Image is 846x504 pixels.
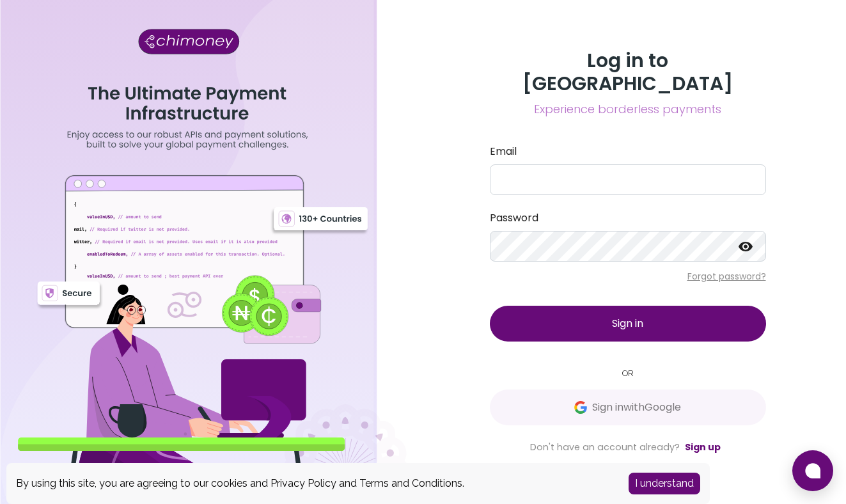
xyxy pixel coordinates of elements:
[530,441,680,453] span: Don't have an account already?
[592,400,681,415] span: Sign in with Google
[490,100,766,118] span: Experience borderless payments
[16,476,609,491] div: By using this site, you are agreeing to our cookies and and .
[490,270,766,283] p: Forgot password?
[612,316,643,331] span: Sign in
[629,473,700,494] button: Accept cookies
[792,450,833,491] button: Open chat window
[574,401,587,414] img: Google
[490,306,766,342] button: Sign in
[490,210,766,226] label: Password
[490,144,766,159] label: Email
[685,441,721,453] a: Sign up
[490,390,766,425] button: GoogleSign inwithGoogle
[270,477,336,489] a: Privacy Policy
[490,49,766,95] h3: Log in to [GEOGRAPHIC_DATA]
[490,367,766,379] small: OR
[359,477,462,489] a: Terms and Conditions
